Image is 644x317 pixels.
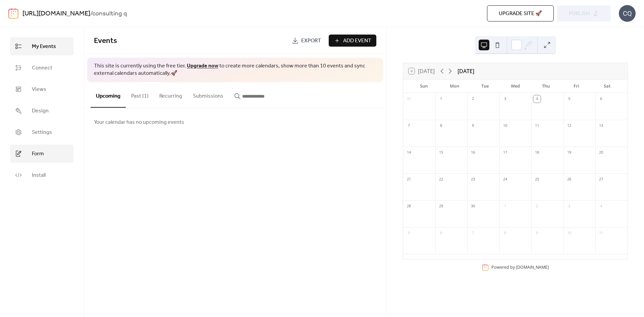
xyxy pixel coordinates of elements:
[597,176,605,183] div: 27
[437,176,445,183] div: 22
[10,80,73,98] a: Views
[329,35,376,47] button: Add Event
[597,149,605,156] div: 20
[501,176,509,183] div: 24
[533,95,541,103] div: 4
[533,176,541,183] div: 25
[469,149,477,156] div: 16
[405,149,413,156] div: 14
[10,145,73,163] a: Form
[10,59,73,77] a: Connect
[566,122,573,129] div: 12
[533,203,541,210] div: 2
[92,7,127,20] b: consulting q
[409,80,439,93] div: Sun
[469,176,477,183] div: 23
[32,171,46,179] span: Install
[10,166,73,184] a: Install
[458,67,474,75] div: [DATE]
[32,64,52,72] span: Connect
[501,122,509,129] div: 10
[597,95,605,103] div: 6
[437,122,445,129] div: 8
[91,82,126,108] button: Upcoming
[501,203,509,210] div: 1
[126,82,154,107] button: Past (1)
[301,37,321,45] span: Export
[32,107,49,115] span: Design
[187,61,218,71] a: Upgrade now
[405,122,413,129] div: 7
[619,5,636,22] div: CQ
[8,8,18,19] img: logo
[597,229,605,237] div: 11
[343,37,371,45] span: Add Event
[566,176,573,183] div: 26
[516,264,549,270] a: [DOMAIN_NAME]
[597,203,605,210] div: 4
[94,118,184,126] span: Your calendar has no upcoming events
[405,203,413,210] div: 28
[405,176,413,183] div: 21
[501,229,509,237] div: 8
[566,95,573,103] div: 5
[32,86,46,94] span: Views
[32,43,56,51] span: My Events
[500,80,531,93] div: Wed
[597,122,605,129] div: 13
[561,80,592,93] div: Fri
[469,122,477,129] div: 9
[32,150,44,158] span: Form
[437,149,445,156] div: 15
[32,128,52,137] span: Settings
[94,62,376,77] span: This site is currently using the free tier. to create more calendars, show more than 10 events an...
[10,37,73,55] a: My Events
[10,123,73,141] a: Settings
[437,229,445,237] div: 6
[405,229,413,237] div: 5
[501,149,509,156] div: 17
[10,102,73,120] a: Design
[487,5,554,21] button: Upgrade site 🚀
[470,80,500,93] div: Tue
[437,95,445,103] div: 1
[154,82,187,107] button: Recurring
[439,80,470,93] div: Mon
[533,229,541,237] div: 9
[491,264,549,270] div: Powered by
[22,7,90,20] a: [URL][DOMAIN_NAME]
[566,149,573,156] div: 19
[592,80,622,93] div: Sat
[531,80,561,93] div: Thu
[405,95,413,103] div: 31
[499,10,542,18] span: Upgrade site 🚀
[90,7,92,20] b: /
[187,82,229,107] button: Submissions
[566,203,573,210] div: 3
[566,229,573,237] div: 10
[94,34,117,48] span: Events
[469,95,477,103] div: 2
[501,95,509,103] div: 3
[437,203,445,210] div: 29
[469,203,477,210] div: 30
[533,122,541,129] div: 11
[287,35,326,47] a: Export
[533,149,541,156] div: 18
[469,229,477,237] div: 7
